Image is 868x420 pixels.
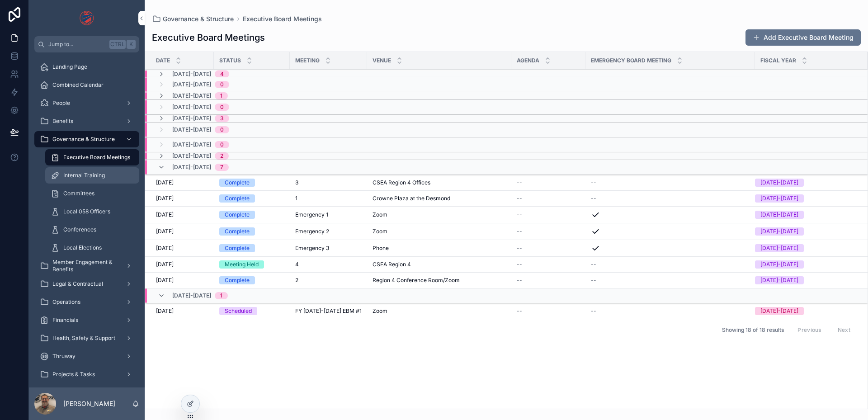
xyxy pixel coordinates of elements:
[156,179,208,186] a: [DATE]
[591,307,750,315] a: --
[722,326,784,334] span: Showing 18 of 18 results
[591,277,596,284] span: --
[172,126,211,133] span: [DATE]-[DATE]
[517,228,580,235] a: --
[295,179,362,186] a: 3
[373,57,391,64] span: Venue
[219,57,241,64] span: Status
[172,81,211,88] span: [DATE]-[DATE]
[156,307,174,315] span: [DATE]
[34,258,139,274] a: Member Engagement & Benefits
[295,245,329,252] span: Emergency 3
[48,41,106,48] span: Jump to...
[225,276,250,284] div: Complete
[220,81,224,88] div: 0
[156,228,174,235] span: [DATE]
[172,292,211,299] span: [DATE]-[DATE]
[45,240,139,256] a: Local Elections
[52,371,95,378] span: Projects & Tasks
[220,152,223,160] div: 2
[34,348,139,364] a: Thruway
[517,245,522,252] span: --
[517,261,522,268] span: --
[172,152,211,160] span: [DATE]-[DATE]
[373,277,460,284] span: Region 4 Conference Room/Zoom
[295,211,362,218] a: Emergency 1
[45,185,139,202] a: Committees
[755,307,857,315] a: [DATE]-[DATE]
[225,244,250,252] div: Complete
[52,335,115,342] span: Health, Safety & Support
[127,41,135,48] span: K
[52,63,87,71] span: Landing Page
[295,261,362,268] a: 4
[45,203,139,220] a: Local 058 Officers
[225,307,252,315] div: Scheduled
[29,52,145,387] div: scrollable content
[63,226,96,233] span: Conferences
[373,245,389,252] span: Phone
[591,261,750,268] a: --
[80,11,94,25] img: App logo
[517,228,522,235] span: --
[156,179,174,186] span: [DATE]
[517,277,580,284] a: --
[156,245,208,252] a: [DATE]
[34,113,139,129] a: Benefits
[220,104,224,111] div: 0
[373,307,506,315] a: Zoom
[760,276,798,284] div: [DATE]-[DATE]
[373,277,506,284] a: Region 4 Conference Room/Zoom
[755,179,857,187] a: [DATE]-[DATE]
[172,92,211,99] span: [DATE]-[DATE]
[295,228,362,235] a: Emergency 2
[34,276,139,292] a: Legal & Contractual
[760,307,798,315] div: [DATE]-[DATE]
[34,95,139,111] a: People
[760,211,798,219] div: [DATE]-[DATE]
[373,228,506,235] a: Zoom
[373,228,387,235] span: Zoom
[243,14,322,24] a: Executive Board Meetings
[760,194,798,203] div: [DATE]-[DATE]
[52,280,103,288] span: Legal & Contractual
[591,179,750,186] a: --
[373,211,506,218] a: Zoom
[755,260,857,269] a: [DATE]-[DATE]
[225,194,250,203] div: Complete
[760,227,798,236] div: [DATE]-[DATE]
[219,276,284,284] a: Complete
[517,211,522,218] span: --
[63,172,105,179] span: Internal Training
[295,277,298,284] span: 2
[517,277,522,284] span: --
[591,261,596,268] span: --
[517,195,580,202] a: --
[225,211,250,219] div: Complete
[517,195,522,202] span: --
[745,29,861,46] button: Add Executive Board Meeting
[63,399,115,408] p: [PERSON_NAME]
[52,81,104,89] span: Combined Calendar
[52,353,75,360] span: Thruway
[52,136,115,143] span: Governance & Structure
[63,244,102,251] span: Local Elections
[52,118,73,125] span: Benefits
[220,164,223,171] div: 7
[220,292,222,299] div: 1
[45,222,139,238] a: Conferences
[755,244,857,252] a: [DATE]-[DATE]
[295,179,298,186] span: 3
[219,211,284,219] a: Complete
[591,195,596,202] span: --
[591,277,750,284] a: --
[295,307,362,315] span: FY [DATE]-[DATE] EBM #1
[156,195,174,202] span: [DATE]
[156,261,174,268] span: [DATE]
[34,294,139,310] a: Operations
[517,307,522,315] span: --
[219,244,284,252] a: Complete
[373,245,506,252] a: Phone
[52,99,70,107] span: People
